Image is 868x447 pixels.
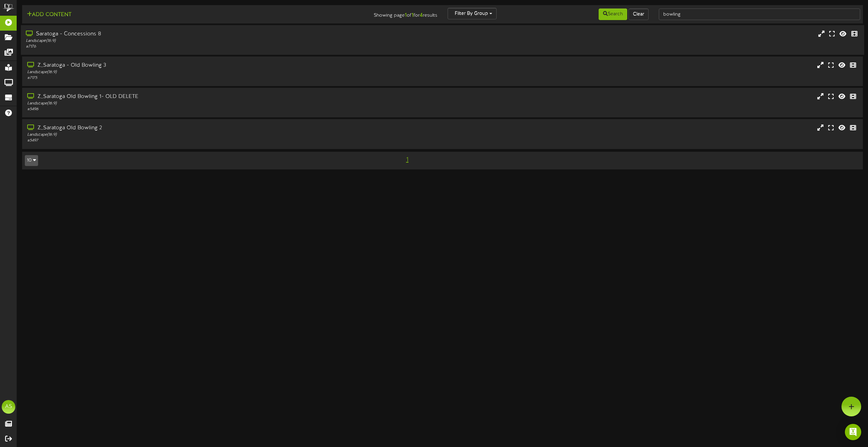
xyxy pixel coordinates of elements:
div: AS [2,400,15,414]
div: Landscape ( 16:9 ) [27,69,367,75]
div: Z_Saratoga Old Bowling 2 [27,124,367,132]
div: Open Intercom Messenger [845,424,861,440]
input: -- Search Playlists by Name -- [659,9,860,20]
button: Filter By Group [448,8,497,19]
div: # 7175 [27,75,367,81]
div: # 5497 [27,138,367,144]
div: Landscape ( 16:9 ) [27,132,367,138]
strong: 1 [405,12,407,18]
button: 10 [25,155,38,166]
div: Showing page of for results [302,8,443,19]
strong: 1 [412,12,414,18]
div: Saratoga - Concessions 8 [26,30,367,38]
div: # 5496 [27,106,367,112]
div: # 7176 [26,44,367,50]
strong: 4 [420,12,423,18]
button: Search [599,9,627,20]
div: Z_Saratoga - Old Bowling 3 [27,62,367,69]
div: Z_Saratoga Old Bowling 1- OLD DELETE [27,93,367,101]
button: Add Content [25,11,73,19]
div: Landscape ( 16:9 ) [27,101,367,106]
span: 1 [404,156,410,164]
button: Clear [629,9,649,20]
div: Landscape ( 16:9 ) [26,38,367,44]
